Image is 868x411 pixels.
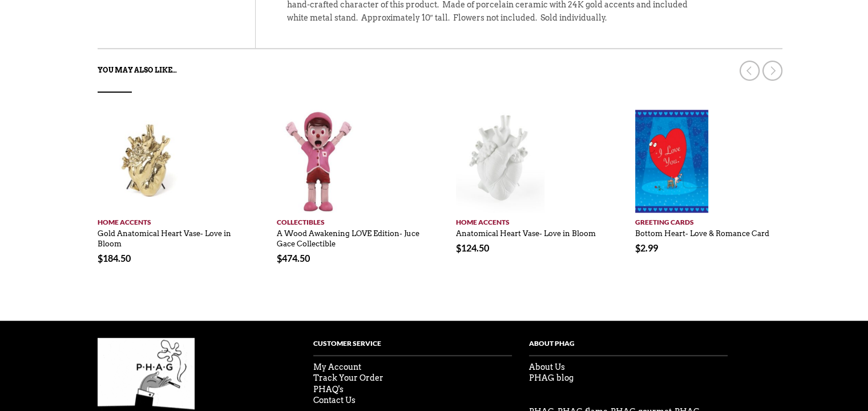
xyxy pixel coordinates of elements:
a: PHAQ's [313,385,344,394]
a: Gold Anatomical Heart Vase- Love in Bloom [98,224,231,249]
a: Collectibles [277,213,424,228]
h4: Customer Service [313,338,512,356]
strong: You may also like… [98,66,177,74]
span: $ [98,253,103,264]
a: A Wood Awakening LOVE Edition- Juce Gace Collectible [277,224,419,249]
a: Greeting Cards [635,213,782,228]
a: Home Accents [456,213,603,228]
a: Anatomical Heart Vase- Love in Bloom [456,224,596,238]
span: $ [456,242,461,253]
bdi: 474.50 [277,253,310,264]
bdi: 124.50 [456,242,489,253]
a: Home Accents [98,213,245,228]
span: $ [277,253,282,264]
a: About Us [529,362,565,372]
a: PHAG blog [529,373,574,382]
bdi: 2.99 [635,242,658,253]
span: $ [635,242,640,253]
a: Track Your Order [313,373,383,382]
a: My Account [313,362,361,372]
bdi: 184.50 [98,253,131,264]
a: Bottom Heart- Love & Romance Card [635,224,769,238]
a: Contact Us [313,396,356,405]
h4: About PHag [529,338,728,356]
